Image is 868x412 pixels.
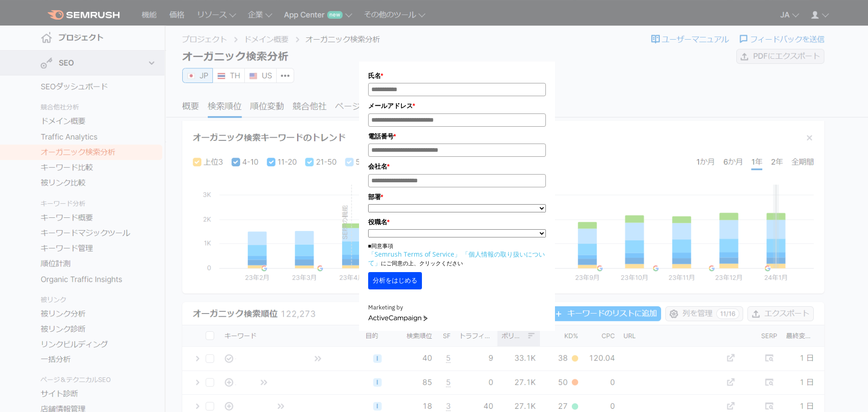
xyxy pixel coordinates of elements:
[368,192,546,202] label: 部署
[368,250,545,267] a: 「個人情報の取り扱いについて」
[368,250,461,258] a: 「Semrush Terms of Service」
[368,272,422,289] button: 分析をはじめる
[368,242,546,268] p: ■同意事項 にご同意の上、クリックください
[368,131,546,141] label: 電話番号
[368,217,546,227] label: 役職名
[368,161,546,171] label: 会社名
[368,71,546,81] label: 氏名
[368,101,546,111] label: メールアドレス
[368,303,546,313] div: Marketing by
